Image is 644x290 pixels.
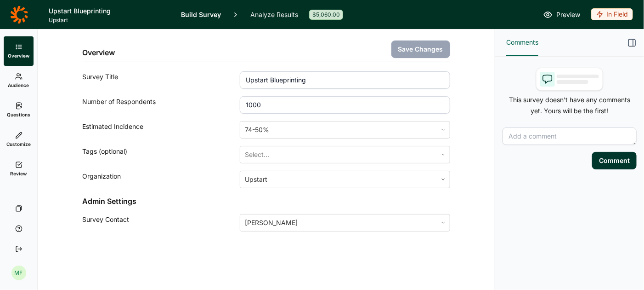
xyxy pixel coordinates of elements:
[6,141,31,147] span: Customize
[4,154,34,184] a: Review
[11,266,26,280] div: MF
[83,121,240,139] div: Estimated Incidence
[8,82,29,88] span: Audience
[4,66,34,95] a: Audience
[83,214,240,232] div: Survey Contact
[591,8,633,20] div: In Field
[49,6,170,17] h1: Upstart Blueprinting
[83,146,240,163] div: Tags (optional)
[506,29,538,56] button: Comments
[240,96,450,114] input: 1000
[83,96,240,114] div: Number of Respondents
[592,152,637,169] button: Comment
[83,171,240,188] div: Organization
[556,9,580,20] span: Preview
[7,111,30,118] span: Questions
[240,71,450,89] input: ex: Package testing study
[591,8,633,21] button: In Field
[4,95,34,125] a: Questions
[4,125,34,154] a: Customize
[4,36,34,66] a: Overview
[309,10,343,20] div: $5,060.00
[11,170,27,177] span: Review
[49,17,170,24] span: Upstart
[8,52,29,59] span: Overview
[83,71,240,89] div: Survey Title
[83,196,450,207] h2: Admin Settings
[83,47,115,58] h2: Overview
[543,9,580,20] a: Preview
[506,37,538,48] span: Comments
[391,41,450,58] button: Save Changes
[503,94,637,116] p: This survey doesn't have any comments yet. Yours will be the first!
